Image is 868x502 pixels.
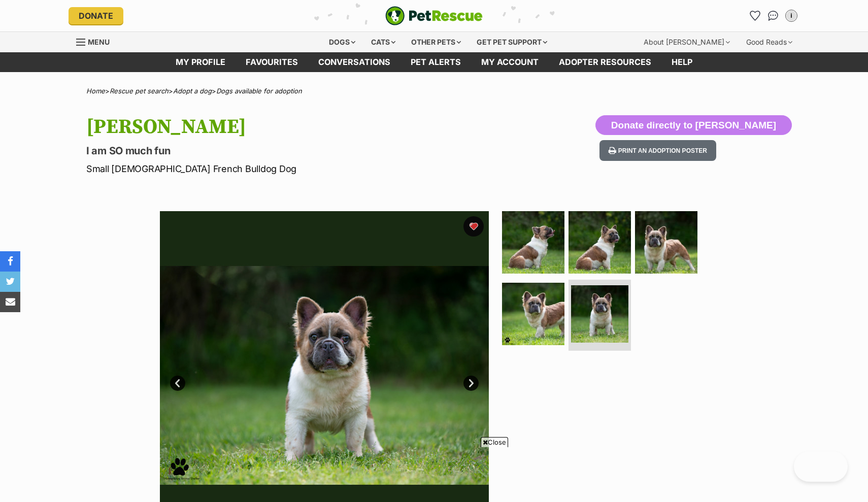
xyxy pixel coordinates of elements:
a: Pet alerts [400,52,471,72]
span: Close [481,437,508,447]
img: Photo of Woody [569,211,631,274]
div: About [PERSON_NAME] [637,32,737,52]
div: i [786,11,796,21]
a: PetRescue [385,6,483,25]
button: Donate directly to [PERSON_NAME] [595,115,792,136]
div: Dogs [322,32,362,52]
a: Adopt a dog [173,87,212,95]
a: Favourites [747,8,763,24]
img: Photo of Woody [502,283,564,345]
a: Home [86,87,105,95]
iframe: Advertisement [249,451,619,497]
img: chat-41dd97257d64d25036548639549fe6c8038ab92f7586957e7f3b1b290dea8141.svg [768,11,779,21]
span: Menu [88,38,110,46]
button: Print an adoption poster [599,140,716,161]
a: conversations [308,52,400,72]
p: Small [DEMOGRAPHIC_DATA] French Bulldog Dog [86,162,516,176]
img: Photo of Woody [571,285,628,343]
a: Help [661,52,703,72]
a: Donate [69,7,123,24]
iframe: Help Scout Beacon - Open [794,451,848,482]
button: My account [783,8,799,24]
div: Get pet support [470,32,554,52]
a: My profile [165,52,236,72]
div: Good Reads [739,32,799,52]
a: Adopter resources [549,52,661,72]
img: Photo of Woody [502,211,564,274]
button: favourite [463,216,484,237]
a: Dogs available for adoption [216,87,302,95]
a: Menu [76,32,117,50]
div: > > > [61,87,807,95]
div: Cats [364,32,403,52]
a: Next [463,376,479,391]
p: I am SO much fun [86,144,516,158]
div: Other pets [404,32,468,52]
ul: Account quick links [747,8,799,24]
h1: [PERSON_NAME] [86,115,516,139]
a: Prev [170,376,185,391]
img: logo-e224e6f780fb5917bec1dbf3a21bbac754714ae5b6737aabdf751b685950b380.svg [385,6,483,25]
a: Rescue pet search [110,87,169,95]
a: Favourites [236,52,308,72]
a: My account [471,52,549,72]
img: Photo of Woody [635,211,697,274]
a: Conversations [765,8,781,24]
